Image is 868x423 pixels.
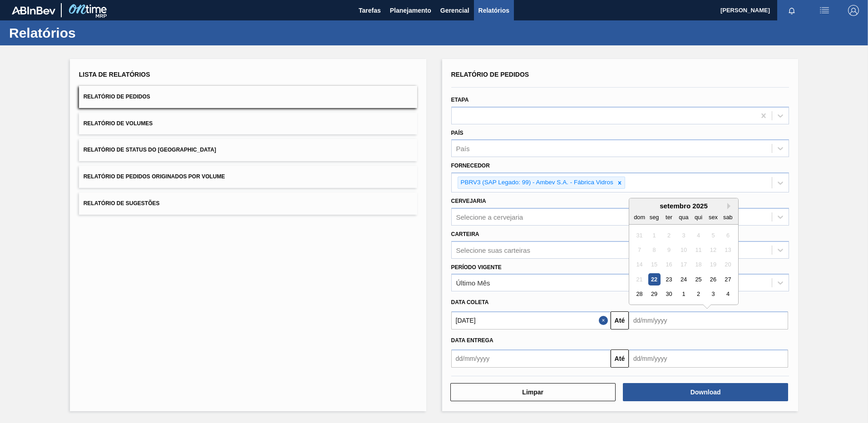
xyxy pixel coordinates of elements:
[79,192,417,215] button: Relatório de Sugestões
[440,5,469,16] span: Gerencial
[692,229,705,241] div: Not available quinta-feira, 4 de setembro de 2025
[79,71,150,78] span: Lista de Relatórios
[456,246,530,254] div: Selecione suas carteiras
[456,213,523,221] div: Selecione a cervejaria
[663,288,675,300] div: Choose terça-feira, 30 de setembro de 2025
[451,198,486,204] label: Cervejaria
[478,5,509,16] span: Relatórios
[722,211,734,223] div: sab
[633,259,646,271] div: Not available domingo, 14 de setembro de 2025
[629,202,738,210] div: setembro 2025
[390,5,431,16] span: Planejamento
[677,244,690,256] div: Not available quarta-feira, 10 de setembro de 2025
[707,211,719,223] div: sex
[451,337,493,344] span: Data entrega
[663,244,675,256] div: Not available terça-feira, 9 de setembro de 2025
[648,244,660,256] div: Not available segunda-feira, 8 de setembro de 2025
[9,28,170,38] h1: Relatórios
[629,311,788,330] input: dd/mm/yyyy
[84,200,160,207] span: Relatório de Sugestões
[722,259,734,271] div: Not available sábado, 20 de setembro de 2025
[79,113,417,135] button: Relatório de Volumes
[633,244,646,256] div: Not available domingo, 7 de setembro de 2025
[12,6,55,15] img: TNhmsLtSVTkK8tSr43FrP2fwEKptu5GPRR3wAAAABJRU5ErkJggg==
[727,203,734,209] button: Next Month
[623,383,788,401] button: Download
[451,71,529,78] span: Relatório de Pedidos
[84,93,150,100] span: Relatório de Pedidos
[707,244,719,256] div: Not available sexta-feira, 12 de setembro de 2025
[633,211,646,223] div: dom
[722,288,734,300] div: Choose sábado, 4 de outubro de 2025
[677,288,690,300] div: Choose quarta-feira, 1 de outubro de 2025
[451,299,489,305] span: Data coleta
[677,229,690,241] div: Not available quarta-feira, 3 de setembro de 2025
[848,5,859,16] img: Logout
[722,229,734,241] div: Not available sábado, 6 de setembro de 2025
[819,5,830,16] img: userActions
[707,229,719,241] div: Not available sexta-feira, 5 de setembro de 2025
[722,244,734,256] div: Not available sábado, 13 de setembro de 2025
[663,211,675,223] div: ter
[633,288,646,300] div: Choose domingo, 28 de setembro de 2025
[451,231,479,237] label: Carteira
[692,273,705,285] div: Choose quinta-feira, 25 de setembro de 2025
[692,244,705,256] div: Not available quinta-feira, 11 de setembro de 2025
[633,229,646,241] div: Not available domingo, 31 de agosto de 2025
[648,229,660,241] div: Not available segunda-feira, 1 de setembro de 2025
[599,311,611,330] button: Close
[632,228,735,301] div: month 2025-09
[451,130,464,136] label: País
[629,349,788,368] input: dd/mm/yyyy
[451,349,611,368] input: dd/mm/yyyy
[79,139,417,161] button: Relatório de Status do [GEOGRAPHIC_DATA]
[611,311,629,330] button: Até
[648,288,660,300] div: Choose segunda-feira, 29 de setembro de 2025
[692,211,705,223] div: qui
[611,349,629,368] button: Até
[707,273,719,285] div: Choose sexta-feira, 26 de setembro de 2025
[648,259,660,271] div: Not available segunda-feira, 15 de setembro de 2025
[677,259,690,271] div: Not available quarta-feira, 17 de setembro de 2025
[84,120,153,127] span: Relatório de Volumes
[707,259,719,271] div: Not available sexta-feira, 19 de setembro de 2025
[707,288,719,300] div: Choose sexta-feira, 3 de outubro de 2025
[692,259,705,271] div: Not available quinta-feira, 18 de setembro de 2025
[633,273,646,285] div: Not available domingo, 21 de setembro de 2025
[451,264,502,271] label: Período Vigente
[451,311,611,330] input: dd/mm/yyyy
[456,279,490,287] div: Último Mês
[79,166,417,188] button: Relatório de Pedidos Originados por Volume
[677,211,690,223] div: qua
[451,162,490,169] label: Fornecedor
[79,86,417,108] button: Relatório de Pedidos
[663,229,675,241] div: Not available terça-feira, 2 de setembro de 2025
[722,273,734,285] div: Choose sábado, 27 de setembro de 2025
[84,173,225,180] span: Relatório de Pedidos Originados por Volume
[648,273,660,285] div: Choose segunda-feira, 22 de setembro de 2025
[456,145,470,152] div: País
[458,177,615,188] div: PBRV3 (SAP Legado: 99) - Ambev S.A. - Fábrica Vidros
[450,383,616,401] button: Limpar
[359,5,381,16] span: Tarefas
[663,273,675,285] div: Choose terça-feira, 23 de setembro de 2025
[648,211,660,223] div: seg
[84,147,216,153] span: Relatório de Status do [GEOGRAPHIC_DATA]
[692,288,705,300] div: Choose quinta-feira, 2 de outubro de 2025
[677,273,690,285] div: Choose quarta-feira, 24 de setembro de 2025
[777,4,806,17] button: Notificações
[451,97,469,103] label: Etapa
[663,259,675,271] div: Not available terça-feira, 16 de setembro de 2025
